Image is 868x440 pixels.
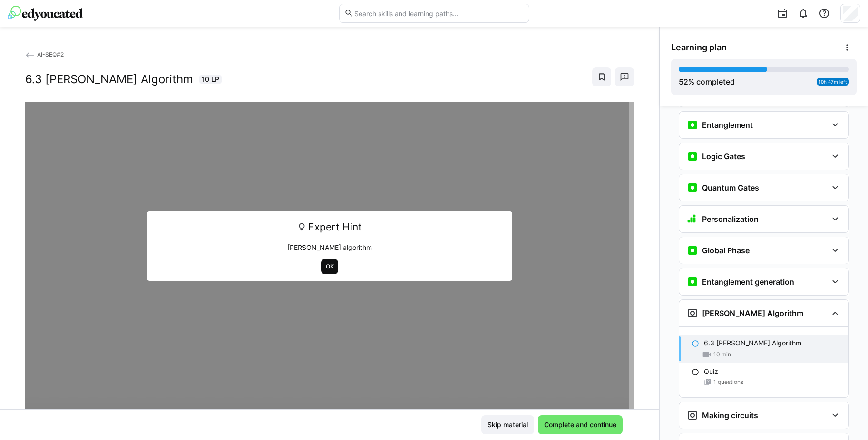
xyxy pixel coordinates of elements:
[702,183,759,192] h3: Quantum Gates
[702,277,794,287] h3: Entanglement generation
[37,51,64,58] span: AI-SEQ#2
[819,79,847,85] span: 10h 47m left
[702,120,753,130] h3: Entanglement
[702,214,759,224] h3: Personalization
[702,246,750,255] h3: Global Phase
[353,9,524,18] input: Search skills and learning paths…
[702,152,745,161] h3: Logic Gates
[543,420,618,430] span: Complete and continue
[679,77,688,86] span: 52
[202,75,219,84] span: 10 LP
[154,243,506,252] p: [PERSON_NAME] algorithm
[713,378,743,386] span: 1 questions
[704,338,801,348] p: 6.3 [PERSON_NAME] Algorithm
[481,415,534,434] button: Skip material
[486,420,529,430] span: Skip material
[702,411,758,420] h3: Making circuits
[671,42,727,53] span: Learning plan
[713,351,731,358] span: 10 min
[538,415,623,434] button: Complete and continue
[308,218,362,236] span: Expert Hint
[702,308,803,318] h3: [PERSON_NAME] Algorithm
[25,51,64,58] a: AI-SEQ#2
[321,259,339,274] button: OK
[704,367,718,376] p: Quiz
[679,76,735,87] div: % completed
[25,72,193,86] h2: 6.3 [PERSON_NAME] Algorithm
[325,263,335,270] span: OK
